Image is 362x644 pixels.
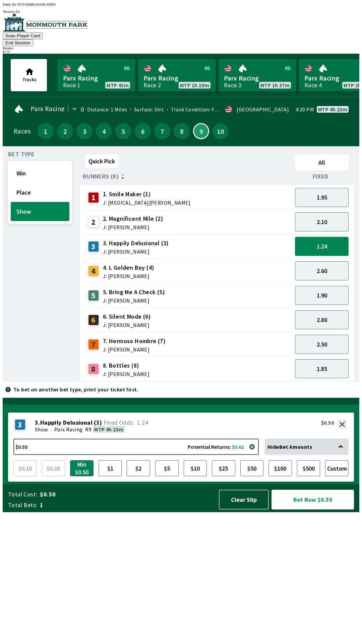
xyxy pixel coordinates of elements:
div: 4 [88,266,99,276]
span: J: [PERSON_NAME] [103,249,169,254]
button: Min $0.50 [70,460,94,476]
span: Show [16,208,64,215]
a: Parx RacingRace 2MTP 1h 10m [138,59,216,91]
span: J: [PERSON_NAME] [103,298,165,303]
span: Total Bets: [8,501,37,509]
div: 3 [88,241,99,252]
span: J: [PERSON_NAME] [103,273,155,279]
span: Track Condition: Fast [164,106,222,113]
span: 2. Magnificent Mile (2) [103,214,163,223]
span: $1 [100,462,120,475]
div: Version 1.4.0 [3,10,359,13]
button: All [295,154,349,170]
span: Bet Type [8,152,35,157]
span: 6 [136,129,149,133]
button: 6 [135,123,151,139]
button: $1 [99,460,122,476]
div: Races [13,128,31,134]
button: 5 [115,123,131,139]
button: 2 [57,123,73,139]
div: Race 2 [143,83,161,88]
div: [GEOGRAPHIC_DATA] [237,107,289,112]
button: 2.80 [295,310,349,329]
span: Tracks [22,76,37,83]
span: Runners (8) [83,174,119,179]
span: 1 [40,501,213,509]
span: Happily Delusional [40,419,93,426]
span: Hide Bet Amounts [267,443,312,450]
span: 8. Bottles (8) [103,361,149,370]
span: $10 [185,462,205,475]
button: 1.90 [295,286,349,305]
button: $50 [240,460,264,476]
span: $0.50 [40,490,213,498]
button: Bet Now $0.50 [271,490,354,509]
span: R9 [85,426,92,433]
div: Public ID: [3,3,359,6]
div: 7 [88,339,99,350]
button: 2.10 [295,212,349,231]
button: 1.24 [295,237,349,256]
span: 2.80 [317,316,327,324]
button: Clear Slip [219,490,269,509]
span: Bet Now $0.50 [277,495,348,504]
span: $5 [157,462,177,475]
button: Place [11,183,69,202]
button: Custom [325,460,349,476]
div: 2 [88,217,99,227]
span: 10 [214,129,227,133]
div: Balance [3,46,359,50]
span: Clear Slip [225,496,263,503]
button: 10 [213,123,229,139]
button: End Session [3,39,33,46]
span: MTP 4h 23m [318,107,347,112]
span: 2 [59,129,71,133]
button: Tracks [11,59,47,91]
span: Parx Racing [63,74,130,83]
span: 4 [98,129,110,133]
span: Custom [327,462,347,475]
span: 1.95 [317,194,327,201]
span: MTP 1h 37m [260,83,290,88]
button: Scan Player Card [3,32,43,39]
p: To bet on another bet type, print your ticket first. [13,387,138,392]
button: 7 [154,123,170,139]
div: 3 [15,419,25,430]
span: 1.90 [317,291,327,299]
div: 8 [88,364,99,374]
span: 1.85 [317,365,327,373]
button: $500 [297,460,320,476]
span: Parx Racing [54,426,82,433]
span: 1. Smile Maker (1) [103,190,191,199]
span: J: [PERSON_NAME] [103,347,166,352]
span: Parx Racing [224,74,291,83]
span: ( 3 ) [94,419,102,426]
span: 2.50 [317,340,327,348]
span: Distance: 1 Miles [87,106,127,113]
button: $0.50Potential Returns: $0.62 [13,439,259,455]
button: $5 [155,460,179,476]
span: All [298,159,346,166]
span: 1 [39,129,52,133]
button: Quick Pick [85,154,118,168]
span: 8 [175,129,188,133]
button: Win [11,164,69,183]
span: 7. Hermoso Hombre (7) [103,337,166,345]
span: 3 . [35,419,40,426]
span: $2 [128,462,148,475]
span: Place [16,189,64,196]
div: Race 3 [224,83,241,88]
span: $100 [270,462,290,475]
button: Show [11,202,69,221]
div: $ 1.55 [3,50,359,54]
span: 9 [195,129,207,133]
button: 1 [38,123,54,139]
div: Fixed [292,173,351,180]
button: $25 [212,460,235,476]
div: $0.50 [321,419,334,426]
span: · [51,426,52,433]
span: J: [PERSON_NAME] [103,224,163,230]
div: 6 [88,315,99,325]
span: Fixed [313,174,328,179]
span: PYJT-JEMR-KOOR-WHFE [17,3,56,6]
